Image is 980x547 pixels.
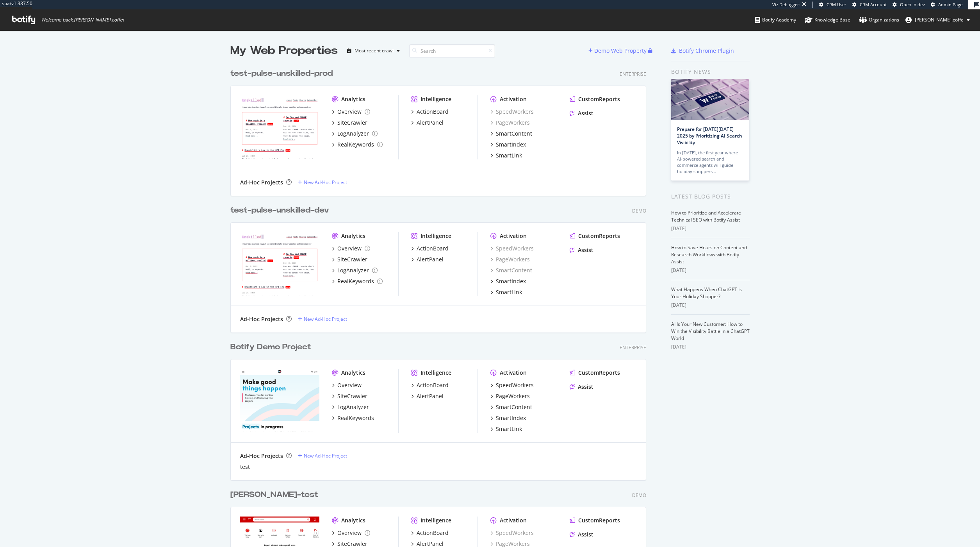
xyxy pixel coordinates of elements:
[344,45,403,57] button: Most recent crawl
[594,47,647,55] div: Demo Web Property
[805,16,850,24] div: Knowledge Base
[332,256,367,263] a: SiteCrawler
[341,95,365,103] div: Analytics
[578,95,620,103] div: CustomReports
[490,529,534,537] div: SpeedWorkers
[240,315,283,323] div: Ad-Hoc Projects
[417,392,444,400] div: AlertPanel
[671,209,741,223] a: How to Prioritize and Accelerate Technical SEO with Botify Assist
[931,2,962,8] a: Admin Page
[337,256,367,263] div: SiteCrawler
[417,256,444,263] div: AlertPanel
[417,245,449,252] div: ActionBoard
[417,119,444,127] div: AlertPanel
[632,492,646,499] div: Demo
[490,266,532,274] div: SmartContent
[240,179,283,186] div: Ad-Hoc Projects
[570,531,593,538] a: Assist
[230,341,314,353] a: Botify Demo Project
[578,531,593,538] div: Assist
[671,321,750,341] a: AI Is Your New Customer: How to Win the Visibility Battle in a ChatGPT World
[421,95,451,103] div: Intelligence
[578,246,593,254] div: Assist
[417,381,449,389] div: ActionBoard
[337,245,362,252] div: Overview
[341,369,365,377] div: Analytics
[500,517,527,524] div: Activation
[671,343,750,350] div: [DATE]
[411,392,444,400] a: AlertPanel
[679,47,734,55] div: Botify Chrome Plugin
[240,95,319,159] img: test-pulse-unskilled-prod
[409,44,495,58] input: Search
[570,109,593,117] a: Assist
[230,341,311,353] div: Botify Demo Project
[496,381,534,389] div: SpeedWorkers
[490,152,522,159] a: SmartLink
[490,245,534,252] a: SpeedWorkers
[578,369,620,377] div: CustomReports
[632,207,646,214] div: Demo
[859,9,899,30] a: Organizations
[421,232,451,240] div: Intelligence
[496,130,532,138] div: SmartContent
[332,130,378,138] a: LogAnalyzer
[578,517,620,524] div: CustomReports
[500,369,527,377] div: Activation
[240,452,283,460] div: Ad-Hoc Projects
[805,9,850,30] a: Knowledge Base
[671,302,750,309] div: [DATE]
[332,108,370,116] a: Overview
[332,266,378,274] a: LogAnalyzer
[578,383,593,391] div: Assist
[341,232,365,240] div: Analytics
[490,392,530,400] a: PageWorkers
[496,392,530,400] div: PageWorkers
[852,2,887,8] a: CRM Account
[332,277,383,285] a: RealKeywords
[240,463,250,471] a: test
[578,109,593,117] div: Assist
[230,43,338,59] div: My Web Properties
[899,14,976,26] button: [PERSON_NAME].coffe
[332,141,383,148] a: RealKeywords
[490,119,530,127] div: PageWorkers
[337,108,362,116] div: Overview
[421,369,451,377] div: Intelligence
[490,288,522,296] a: SmartLink
[677,126,742,146] a: Prepare for [DATE][DATE] 2025 by Prioritizing AI Search Visibility
[490,414,526,422] a: SmartIndex
[490,108,534,116] a: SpeedWorkers
[490,403,532,411] a: SmartContent
[570,246,593,254] a: Assist
[671,225,750,232] div: [DATE]
[230,205,332,216] a: test-pulse-unskilled-dev
[570,517,620,524] a: CustomReports
[230,68,336,79] a: test-pulse-unskilled-prod
[490,256,530,263] div: PageWorkers
[337,119,367,127] div: SiteCrawler
[677,150,743,175] div: In [DATE], the first year where AI-powered search and commerce agents will guide holiday shoppers…
[859,16,899,24] div: Organizations
[230,205,329,216] div: test-pulse-unskilled-dev
[332,414,374,422] a: RealKeywords
[230,489,318,501] div: [PERSON_NAME]-test
[588,45,648,57] button: Demo Web Property
[298,179,347,186] a: New Ad-Hoc Project
[578,232,620,240] div: CustomReports
[41,17,124,23] span: Welcome back, [PERSON_NAME].coffe !
[671,47,734,55] a: Botify Chrome Plugin
[411,245,449,252] a: ActionBoard
[337,392,367,400] div: SiteCrawler
[620,344,646,351] div: Enterprise
[417,108,449,116] div: ActionBoard
[337,277,374,285] div: RealKeywords
[671,244,747,265] a: How to Save Hours on Content and Research Workflows with Botify Assist
[671,68,750,76] div: Botify news
[417,529,449,537] div: ActionBoard
[570,95,620,103] a: CustomReports
[496,425,522,433] div: SmartLink
[337,414,374,422] div: RealKeywords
